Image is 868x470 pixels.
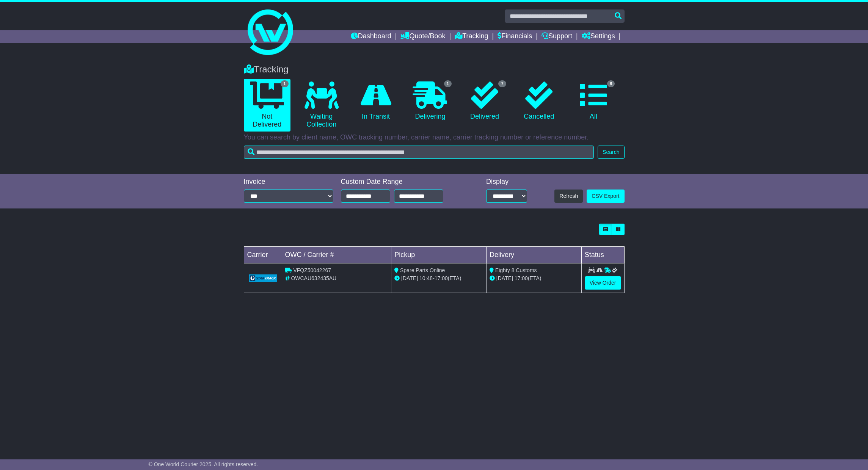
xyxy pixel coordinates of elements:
[582,30,615,43] a: Settings
[515,275,528,281] span: 17:00
[570,79,617,124] a: 8 All
[498,30,532,43] a: Financials
[495,267,537,273] span: Eighty 8 Customs
[244,178,333,186] div: Invoice
[542,30,572,43] a: Support
[516,79,562,124] a: Cancelled
[401,275,418,281] span: [DATE]
[486,247,581,263] td: Delivery
[486,178,527,186] div: Display
[341,178,463,186] div: Custom Date Range
[407,79,454,124] a: 1 Delivering
[435,275,448,281] span: 17:00
[444,80,452,87] span: 1
[461,79,508,124] a: 7 Delivered
[498,80,506,87] span: 7
[351,30,391,43] a: Dashboard
[244,247,282,263] td: Carrier
[149,461,258,467] span: © One World Courier 2025. All rights reserved.
[244,133,625,142] p: You can search by client name, OWC tracking number, carrier name, carrier tracking number or refe...
[496,275,513,281] span: [DATE]
[282,247,391,263] td: OWC / Carrier #
[394,274,483,282] div: - (ETA)
[490,274,578,282] div: (ETA)
[400,267,445,273] span: Spare Parts Online
[554,190,583,203] button: Refresh
[400,30,445,43] a: Quote/Book
[293,267,331,273] span: VFQZ50042267
[455,30,488,43] a: Tracking
[585,276,621,290] a: View Order
[249,274,277,282] img: GetCarrierServiceLogo
[419,275,433,281] span: 10:48
[291,275,336,281] span: OWCAU632435AU
[240,64,628,75] div: Tracking
[244,79,290,132] a: 1 Not Delivered
[352,79,399,124] a: In Transit
[391,247,487,263] td: Pickup
[581,247,624,263] td: Status
[607,80,615,87] span: 8
[298,79,345,132] a: Waiting Collection
[587,190,624,203] a: CSV Export
[598,146,624,159] button: Search
[281,80,289,87] span: 1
